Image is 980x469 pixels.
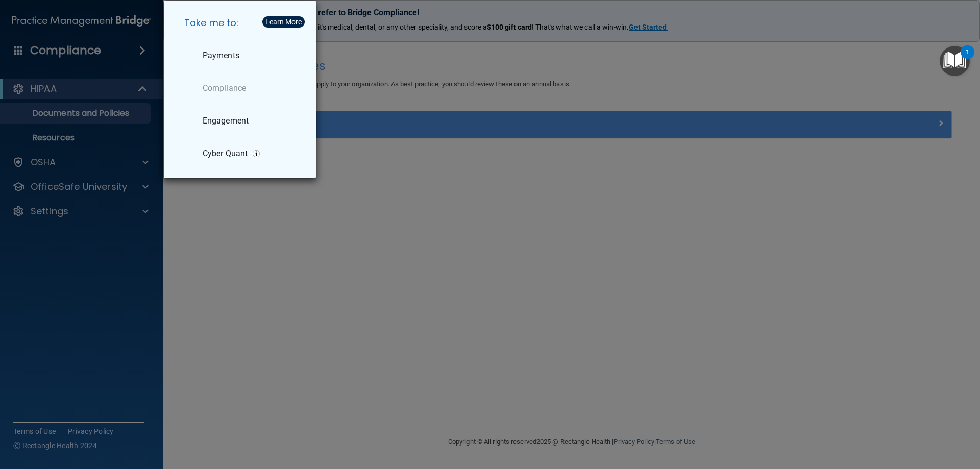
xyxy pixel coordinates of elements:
[176,74,308,103] a: Compliance
[203,116,249,126] p: Engagement
[940,46,970,76] button: Open Resource Center, 1 new notification
[176,139,308,168] a: Cyber Quant
[176,41,308,70] a: Payments
[966,52,969,65] div: 1
[176,9,308,37] h5: Take me to:
[203,51,239,61] p: Payments
[265,18,302,26] div: Learn More
[262,16,305,28] button: Learn More
[203,149,248,159] p: Cyber Quant
[176,107,308,135] a: Engagement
